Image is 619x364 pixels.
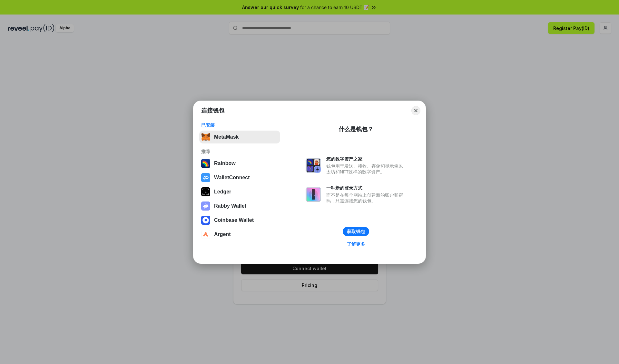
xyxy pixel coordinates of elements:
[411,106,420,115] button: Close
[201,133,210,142] img: svg+xml,%3Csvg%20fill%3D%22none%22%20height%3D%2233%22%20viewBox%3D%220%200%2035%2033%22%20width%...
[201,159,210,168] img: svg+xml,%3Csvg%20width%3D%22120%22%20height%3D%22120%22%20viewBox%3D%220%200%20120%20120%22%20fil...
[343,227,369,236] button: 获取钱包
[201,187,210,196] img: svg+xml,%3Csvg%20xmlns%3D%22http%3A%2F%2Fwww.w3.org%2F2000%2Fsvg%22%20width%3D%2228%22%20height%3...
[347,241,365,247] div: 了解更多
[201,107,224,114] h1: 连接钱包
[201,173,210,182] img: svg+xml,%3Csvg%20width%3D%2228%22%20height%3D%2228%22%20viewBox%3D%220%200%2028%2028%22%20fill%3D...
[201,149,278,154] div: 推荐
[199,228,280,241] button: Argent
[306,158,321,173] img: svg+xml,%3Csvg%20xmlns%3D%22http%3A%2F%2Fwww.w3.org%2F2000%2Fsvg%22%20fill%3D%22none%22%20viewBox...
[326,192,406,204] div: 而不是在每个网站上创建新的账户和密码，只需连接您的钱包。
[214,217,254,223] div: Coinbase Wallet
[201,202,210,211] img: svg+xml,%3Csvg%20xmlns%3D%22http%3A%2F%2Fwww.w3.org%2F2000%2Fsvg%22%20fill%3D%22none%22%20viewBox...
[214,231,231,237] div: Argent
[199,185,280,198] button: Ledger
[347,229,365,234] div: 获取钱包
[199,200,280,212] button: Rabby Wallet
[326,185,406,191] div: 一种新的登录方式
[343,240,369,248] a: 了解更多
[214,189,231,195] div: Ledger
[201,122,278,128] div: 已安装
[326,163,406,175] div: 钱包用于发送、接收、存储和显示像以太坊和NFT这样的数字资产。
[306,187,321,202] img: svg+xml,%3Csvg%20xmlns%3D%22http%3A%2F%2Fwww.w3.org%2F2000%2Fsvg%22%20fill%3D%22none%22%20viewBox...
[199,214,280,227] button: Coinbase Wallet
[199,131,280,143] button: MetaMask
[214,161,236,166] div: Rainbow
[201,230,210,239] img: svg+xml,%3Csvg%20width%3D%2228%22%20height%3D%2228%22%20viewBox%3D%220%200%2028%2028%22%20fill%3D...
[214,203,246,209] div: Rabby Wallet
[326,156,406,162] div: 您的数字资产之家
[339,125,373,133] div: 什么是钱包？
[214,175,250,181] div: WalletConnect
[199,171,280,184] button: WalletConnect
[214,134,239,140] div: MetaMask
[201,216,210,225] img: svg+xml,%3Csvg%20width%3D%2228%22%20height%3D%2228%22%20viewBox%3D%220%200%2028%2028%22%20fill%3D...
[199,157,280,170] button: Rainbow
